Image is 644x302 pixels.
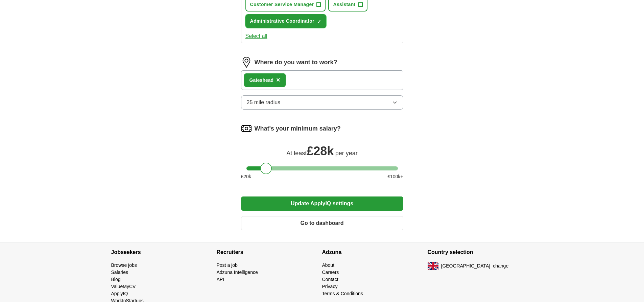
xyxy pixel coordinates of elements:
a: ValueMyCV [111,284,136,289]
button: Administrative Coordinator✓ [245,14,326,28]
button: 25 mile radius [241,95,403,110]
a: Privacy [322,284,338,289]
a: API [217,277,224,282]
a: ApplyIQ [111,291,128,296]
button: Update ApplyIQ settings [241,196,403,211]
span: £ 100 k+ [387,173,403,180]
span: 25 mile radius [247,98,281,107]
img: salary.png [241,123,252,134]
span: Administrative Coordinator [250,18,314,25]
button: Select all [245,32,267,40]
span: Customer Service Manager [250,1,314,8]
button: × [276,75,280,85]
button: change [493,262,508,270]
label: What's your minimum salary? [255,124,341,133]
a: Adzuna Intelligence [217,270,258,275]
img: UK flag [428,262,438,270]
span: per year [335,150,358,157]
span: At least [286,150,307,157]
a: Browse jobs [111,262,137,268]
div: Gateshead [249,77,274,84]
span: [GEOGRAPHIC_DATA] [441,262,491,270]
a: Careers [322,270,339,275]
img: location.png [241,57,252,68]
span: ✓ [317,19,321,24]
span: £ 20 k [241,173,251,180]
a: Contact [322,277,338,282]
a: Terms & Conditions [322,291,363,296]
a: About [322,262,335,268]
span: Assistant [333,1,355,8]
h4: Country selection [428,243,533,262]
span: £ 28k [307,144,334,158]
label: Where do you want to work? [255,58,337,67]
span: × [276,76,280,84]
a: Blog [111,277,121,282]
button: Go to dashboard [241,216,403,230]
a: Salaries [111,270,128,275]
a: Post a job [217,262,238,268]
